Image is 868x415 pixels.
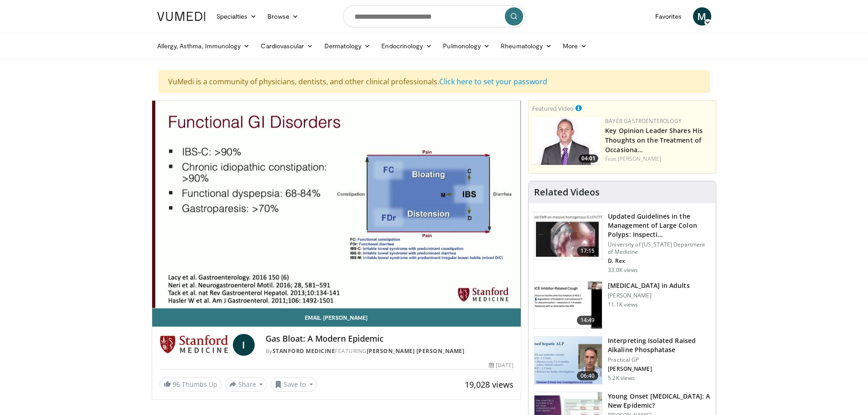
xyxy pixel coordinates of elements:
[534,212,710,274] a: 17:15 Updated Guidelines in the Management of Large Colon Polyps: Inspecti… University of [US_STA...
[605,126,703,154] a: Key Opinion Leader Shares His Thoughts on the Treatment of Occasiona…
[534,212,602,260] img: dfcfcb0d-b871-4e1a-9f0c-9f64970f7dd8.150x105_q85_crop-smart_upscale.jpg
[437,37,495,55] a: Pulmonology
[608,257,710,265] p: D. Rex
[618,155,661,163] a: [PERSON_NAME]
[608,301,638,308] p: 11.1K views
[159,70,710,93] div: VuMedi is a community of physicians, dentists, and other clinical professionals.
[271,377,317,392] button: Save to
[152,37,256,55] a: Allergy, Asthma, Immunology
[577,246,599,256] span: 17:15
[534,337,602,384] img: 6a4ee52d-0f16-480d-a1b4-8187386ea2ed.150x105_q85_crop-smart_upscale.jpg
[534,336,710,384] a: 06:40 Interpreting Isolated Raised Alkaline Phosphatase Practical GP [PERSON_NAME] 5.2K views
[608,392,710,410] h3: Young Onset [MEDICAL_DATA]: A New Epidemic?
[157,12,205,21] img: VuMedi Logo
[152,308,521,327] a: Email [PERSON_NAME]
[465,379,514,390] span: 19,028 views
[557,37,592,55] a: More
[605,155,712,163] div: Feat.
[608,356,710,364] p: Practical GP
[211,7,262,26] a: Specialties
[608,365,710,373] p: [PERSON_NAME]
[159,334,229,356] img: Stanford Medicine
[152,101,521,308] video-js: Video Player
[608,374,635,382] p: 5.2K views
[608,281,689,290] h3: [MEDICAL_DATA] in Adults
[650,7,688,26] a: Favorites
[225,377,267,392] button: Share
[534,282,602,329] img: 11950cd4-d248-4755-8b98-ec337be04c84.150x105_q85_crop-smart_upscale.jpg
[367,347,465,355] a: [PERSON_NAME] [PERSON_NAME]
[534,281,710,329] a: 14:49 [MEDICAL_DATA] in Adults [PERSON_NAME] 11.1K views
[608,241,710,256] p: University of [US_STATE] Department of Medicine
[272,347,335,355] a: Stanford Medicine
[608,336,710,354] h3: Interpreting Isolated Raised Alkaline Phosphatase
[495,37,557,55] a: Rheumatology
[693,7,711,26] a: M
[489,361,514,369] div: [DATE]
[376,37,437,55] a: Endocrinology
[577,316,599,325] span: 14:49
[605,117,682,125] a: Bayer Gastroenterology
[343,5,525,27] input: Search topics, interventions
[159,377,221,391] a: 96 Thumbs Up
[608,292,689,299] p: [PERSON_NAME]
[608,212,710,239] h3: Updated Guidelines in the Management of Large Colon Polyps: Inspecti…
[534,187,600,198] h4: Related Videos
[266,334,514,344] h4: Gas Bloat: A Modern Epidemic
[233,334,255,356] a: I
[255,37,318,55] a: Cardiovascular
[577,371,599,380] span: 06:40
[608,266,638,274] p: 33.0K views
[532,117,601,165] a: 04:01
[439,77,547,87] a: Click here to set your password
[532,104,574,113] small: Featured Video
[262,7,304,26] a: Browse
[579,154,598,163] span: 04:01
[173,380,180,389] span: 96
[532,117,601,165] img: 9828b8df-38ad-4333-b93d-bb657251ca89.png.150x105_q85_crop-smart_upscale.png
[319,37,376,55] a: Dermatology
[266,347,514,355] div: By FEATURING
